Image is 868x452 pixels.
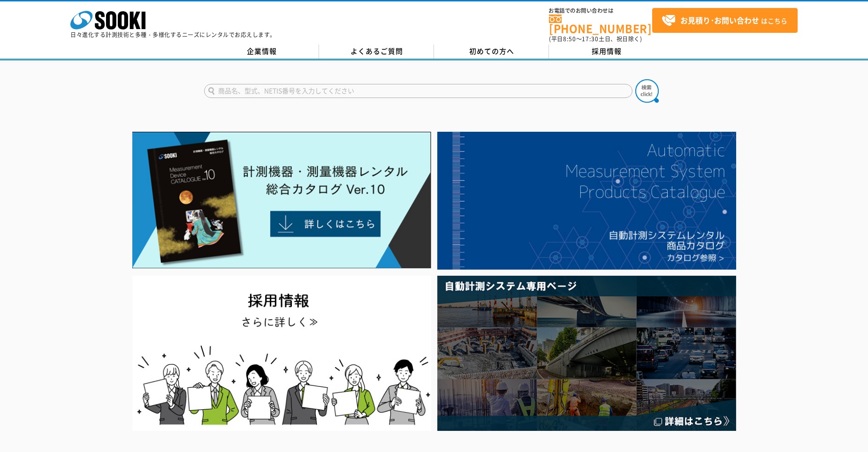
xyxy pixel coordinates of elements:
img: Catalog Ver10 [132,132,431,269]
a: [PHONE_NUMBER] [549,15,652,34]
span: はこちら [662,14,787,28]
img: btn_search.png [635,79,659,103]
input: 商品名、型式、NETIS番号を入力してください [204,84,632,98]
img: SOOKI recruit [132,276,431,431]
a: お見積り･お問い合わせはこちら [652,8,798,33]
img: 自動計測システム専用ページ [437,276,736,431]
strong: お見積り･お問い合わせ [680,15,759,26]
a: 企業情報 [204,45,319,59]
span: (平日 ～ 土日、祝日除く) [549,35,642,43]
a: 初めての方へ [434,45,549,59]
span: 17:30 [582,35,599,43]
span: 8:50 [563,35,576,43]
img: 自動計測システムカタログ [437,132,736,270]
a: よくあるご質問 [319,45,434,59]
span: お電話でのお問い合わせは [549,8,652,14]
span: 初めての方へ [469,46,514,56]
p: 日々進化する計測技術と多種・多様化するニーズにレンタルでお応えします。 [70,32,276,38]
a: 採用情報 [549,45,664,59]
